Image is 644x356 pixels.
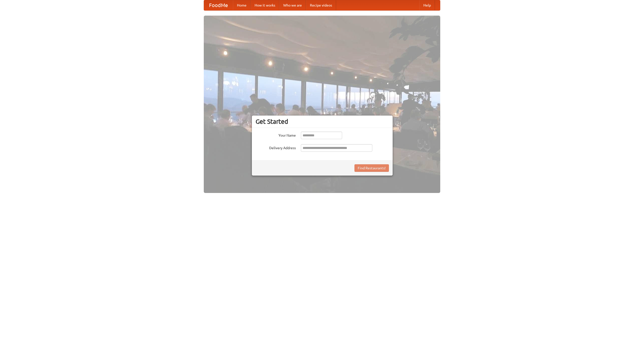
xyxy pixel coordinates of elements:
a: FoodMe [204,0,233,10]
a: Who we are [279,0,306,10]
a: Home [233,0,251,10]
button: Find Restaurants! [354,164,389,172]
a: How it works [251,0,279,10]
a: Recipe videos [306,0,336,10]
label: Delivery Address [256,144,296,150]
a: Help [419,0,435,10]
label: Your Name [256,132,296,138]
h3: Get Started [256,118,389,125]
